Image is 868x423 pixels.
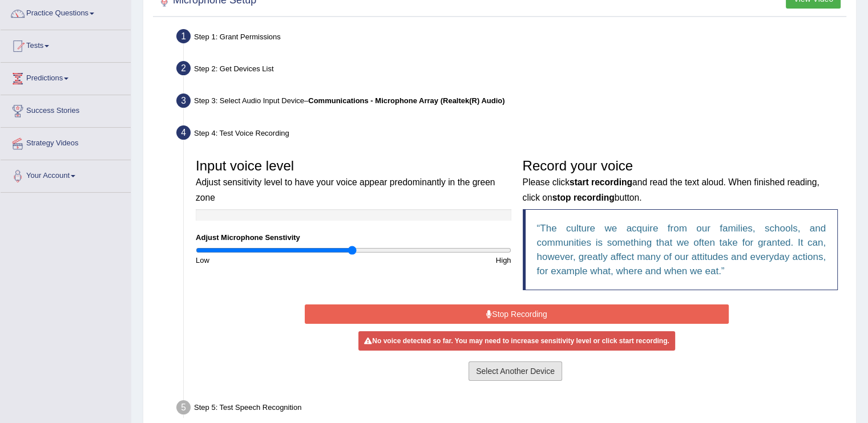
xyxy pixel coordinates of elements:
div: No voice detected so far. You may need to increase sensitivity level or click start recording. [358,331,675,351]
div: Low [190,255,353,266]
div: Step 2: Get Devices List [171,58,851,83]
div: High [353,255,516,266]
small: Please click and read the text aloud. When finished reading, click on button. [523,177,819,202]
div: Step 3: Select Audio Input Device [171,90,851,115]
a: Tests [1,30,131,59]
div: Step 1: Grant Permissions [171,26,851,51]
a: Your Account [1,160,131,189]
h3: Input voice level [196,158,511,204]
a: Strategy Videos [1,128,131,156]
button: Stop Recording [305,304,729,324]
q: The culture we acquire from our families, schools, and communities is something that we often tak... [537,223,826,276]
b: stop recording [552,193,615,202]
b: Communications - Microphone Array (Realtek(R) Audio) [308,96,504,105]
small: Adjust sensitivity level to have your voice appear predominantly in the green zone [196,177,495,202]
h3: Record your voice [523,158,838,204]
div: Step 4: Test Voice Recording [171,122,851,147]
button: Select Another Device [469,361,562,381]
a: Success Stories [1,95,131,124]
b: start recording [570,177,632,187]
div: Step 5: Test Speech Recognition [171,397,851,422]
a: Predictions [1,63,131,91]
label: Adjust Microphone Senstivity [196,232,300,243]
span: – [304,96,505,105]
